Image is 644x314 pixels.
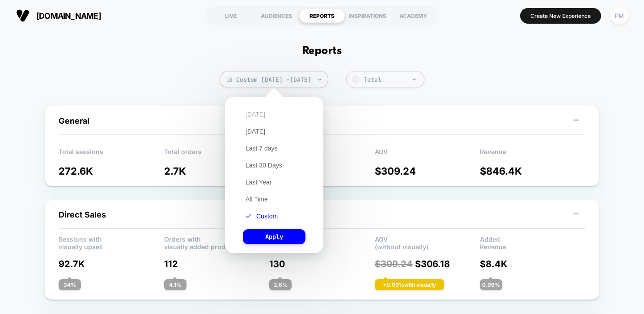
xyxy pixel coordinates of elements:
[59,148,164,161] p: Total sessions
[59,116,89,126] span: General
[243,195,271,203] button: All Time
[16,9,30,22] img: Visually logo
[36,11,101,21] span: [DOMAIN_NAME]
[375,259,480,269] p: $ 306.18
[480,235,585,249] p: Added Revenue
[610,7,628,25] div: PM
[480,279,502,290] div: 0.99 %
[59,165,164,177] p: 272.6K
[243,212,280,220] button: Custom
[375,148,480,161] p: AOV
[354,77,356,82] tspan: $
[59,259,164,269] p: 92.7K
[208,8,254,23] div: LIVE
[164,165,270,177] p: 2.7K
[243,110,268,118] button: [DATE]
[413,79,416,80] img: end
[364,76,419,84] div: Total
[164,259,270,269] p: 112
[243,161,285,169] button: Last 30 Days
[480,148,585,161] p: Revenue
[302,45,342,58] h1: Reports
[269,259,375,269] p: 130
[345,8,390,23] div: INSPIRATIONS
[59,210,106,219] span: Direct Sales
[375,279,444,290] div: + 0.99 % with visually
[243,178,274,186] button: Last Year
[227,77,232,82] img: calendar
[480,259,585,269] p: $ 8.4K
[390,8,436,23] div: ACADEMY
[520,8,601,24] button: Create New Experience
[243,229,305,244] button: Apply
[164,279,186,290] div: 4.1 %
[608,7,631,25] button: PM
[375,235,480,249] p: AOV (without visually)
[59,279,81,290] div: 34 %
[480,165,585,177] p: $ 846.4K
[299,8,345,23] div: REPORTS
[59,235,164,249] p: Sessions with visually upsell
[318,79,321,80] img: end
[164,235,270,249] p: Orders with visually added products
[375,165,480,177] p: $ 309.24
[243,144,280,152] button: Last 7 days
[243,127,268,135] button: [DATE]
[375,259,413,269] span: $ 309.24
[269,279,292,290] div: 2.6 %
[13,8,104,23] button: [DOMAIN_NAME]
[164,148,270,161] p: Total orders
[220,71,328,88] span: Custom [DATE] - [DATE]
[254,8,299,23] div: AUDIENCES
